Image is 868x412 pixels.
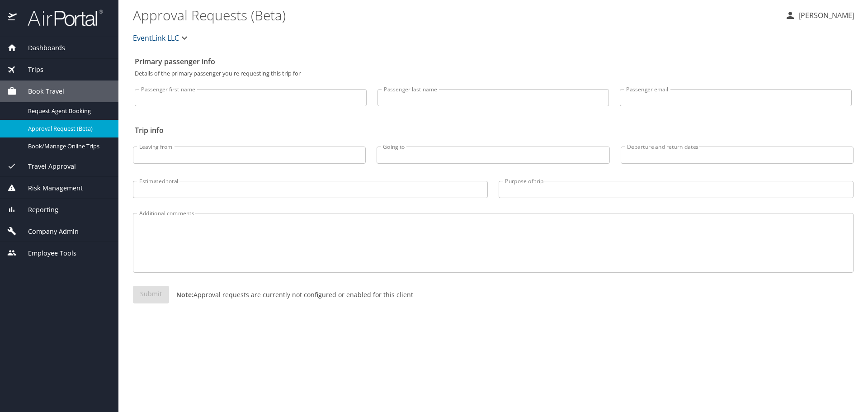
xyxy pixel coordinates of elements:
[28,124,108,133] span: Approval Request (Beta)
[176,290,193,299] strong: Note:
[169,290,413,299] p: Approval requests are currently not configured or enabled for this client
[135,123,852,137] h2: Trip info
[17,161,76,171] span: Travel Approval
[17,183,83,193] span: Risk Management
[17,248,76,258] span: Employee Tools
[8,9,18,27] img: icon-airportal.png
[17,227,79,237] span: Company Admin
[781,7,858,24] button: [PERSON_NAME]
[796,10,854,21] p: [PERSON_NAME]
[28,107,108,115] span: Request Agent Booking
[17,65,43,75] span: Trips
[17,205,58,215] span: Reporting
[17,86,64,96] span: Book Travel
[129,29,193,47] button: EventLink LLC
[17,43,65,53] span: Dashboards
[135,54,852,69] h2: Primary passenger info
[18,9,103,27] img: airportal-logo.png
[28,142,108,151] span: Book/Manage Online Trips
[133,1,778,29] h1: Approval Requests (Beta)
[135,71,852,76] p: Details of the primary passenger you're requesting this trip for
[133,32,179,44] span: EventLink LLC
